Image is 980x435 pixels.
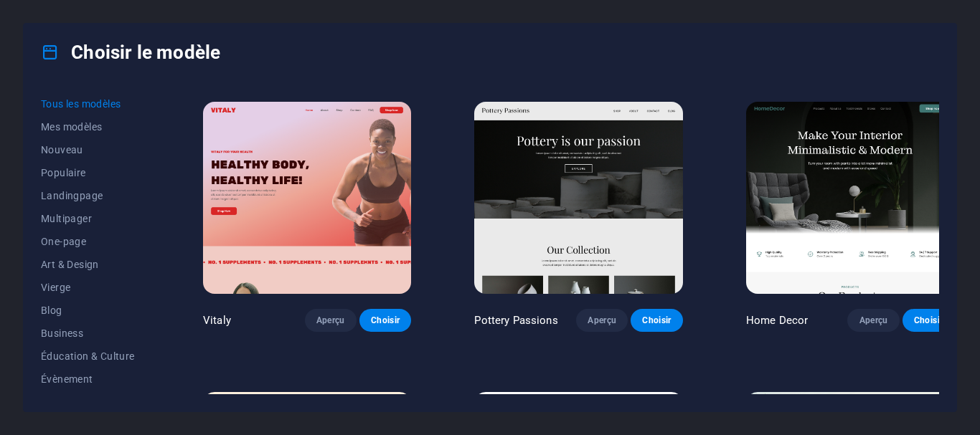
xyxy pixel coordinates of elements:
[41,305,140,316] span: Blog
[41,144,140,156] span: Nouveau
[41,41,220,64] h4: Choisir le modèle
[371,315,400,326] span: Choisir
[41,299,140,322] button: Blog
[41,167,140,178] span: Populaire
[41,253,140,276] button: Art & Design
[914,315,943,326] span: Choisir
[41,259,140,270] span: Art & Design
[41,345,140,368] button: Éducation & Culture
[746,102,954,294] img: Home Decor
[41,391,140,414] button: Gastronomie
[41,161,140,184] button: Populaire
[41,138,140,161] button: Nouveau
[588,315,616,326] span: Aperçu
[305,309,357,332] button: Aperçu
[41,92,140,115] button: Tous les modèles
[203,102,411,294] img: Vitaly
[41,350,140,362] span: Éducation & Culture
[41,373,140,385] span: Évènement
[41,207,140,230] button: Multipager
[41,236,140,247] span: One-page
[642,315,671,326] span: Choisir
[41,282,140,293] span: Vierge
[474,102,682,294] img: Pottery Passions
[41,213,140,224] span: Multipager
[41,328,140,339] span: Business
[859,315,887,326] span: Aperçu
[41,184,140,207] button: Landingpage
[203,313,231,328] p: Vitaly
[41,115,140,138] button: Mes modèles
[474,313,557,328] p: Pottery Passions
[41,276,140,299] button: Vierge
[359,309,411,332] button: Choisir
[631,309,682,332] button: Choisir
[41,322,140,345] button: Business
[847,309,899,332] button: Aperçu
[41,368,140,391] button: Évènement
[41,190,140,201] span: Landingpage
[316,315,345,326] span: Aperçu
[746,313,808,328] p: Home Decor
[41,98,140,110] span: Tous les modèles
[41,230,140,253] button: One-page
[41,121,140,133] span: Mes modèles
[903,309,954,332] button: Choisir
[576,309,628,332] button: Aperçu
